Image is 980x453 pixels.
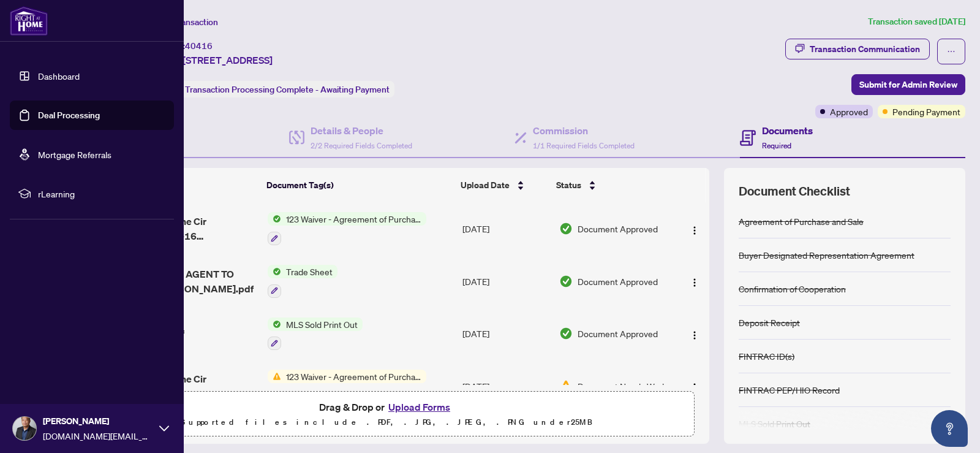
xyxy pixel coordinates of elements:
span: Pending Payment [892,105,960,118]
button: Open asap [931,410,968,447]
img: Document Status [559,379,573,393]
span: MLS Sold Print Out [281,318,363,331]
span: [DOMAIN_NAME][EMAIL_ADDRESS][DOMAIN_NAME] [43,429,153,443]
img: Status Icon [268,265,281,278]
button: Status IconTrade Sheet [268,265,337,298]
div: Deposit Receipt [739,316,800,329]
span: [PERSON_NAME] [43,414,153,428]
button: Status Icon123 Waiver - Agreement of Purchase and Sale [268,370,426,403]
button: Status Icon123 Waiver - Agreement of Purchase and Sale [268,212,426,245]
span: Trade Sheet [281,265,337,278]
div: FINTRAC PEP/HIO Record [739,383,840,397]
img: Document Status [559,222,573,235]
img: logo [10,6,48,36]
div: Transaction Communication [810,39,920,59]
span: Upload Date [461,178,510,192]
span: 40416 [185,40,213,51]
span: 123 Waiver - Agreement of Purchase and Sale [281,212,426,226]
span: 2/2 Required Fields Completed [311,141,412,150]
div: FINTRAC ID(s) [739,349,794,363]
div: Agreement of Purchase and Sale [739,215,864,228]
td: [DATE] [458,202,554,255]
a: Deal Processing [38,110,100,121]
a: Mortgage Referrals [38,149,111,160]
span: Document Checklist [739,183,850,200]
img: Status Icon [268,212,281,226]
div: Confirmation of Cooperation [739,282,846,295]
td: [DATE] [458,360,554,413]
h4: Commission [533,123,635,138]
span: 1/1 Required Fields Completed [533,141,635,150]
div: Buyer Designated Representation Agreement [739,248,914,262]
span: Drag & Drop orUpload FormsSupported files include .PDF, .JPG, .JPEG, .PNG under25MB [79,392,694,437]
span: rLearning [38,187,165,200]
th: Document Tag(s) [262,168,456,202]
button: Logo [685,219,704,238]
span: 2330 Bridletowne Cir 1112_2025-07-16 17_51_31.pdf [111,214,258,243]
button: Transaction Communication [785,39,930,59]
button: Upload Forms [385,399,454,415]
div: Status: [152,81,394,97]
p: Supported files include .PDF, .JPG, .JPEG, .PNG under 25 MB [86,415,687,430]
td: [DATE] [458,308,554,360]
span: Drag & Drop or [319,399,454,415]
span: ellipsis [947,47,956,56]
span: Document Approved [578,275,658,288]
button: Logo [685,324,704,343]
span: Document Approved [578,327,658,340]
button: Submit for Admin Review [851,74,965,95]
article: Transaction saved [DATE] [868,15,965,29]
img: Status Icon [268,318,281,331]
th: Upload Date [456,168,552,202]
span: Transaction Processing Complete - Awaiting Payment [185,84,390,95]
span: Required [762,141,791,150]
span: 2330 Bridletowne Cir 1112_2025-07-02 15_52_34.pdf [111,371,258,401]
img: Profile Icon [13,417,36,440]
button: Logo [685,376,704,396]
a: Dashboard [38,70,80,82]
span: 123 Waiver - Agreement of Purchase and Sale [281,370,426,383]
img: Logo [690,226,699,235]
span: Approved [830,105,868,118]
button: Status IconMLS Sold Print Out [268,318,363,351]
span: TRADE SHEET - AGENT TO REVIEW - [PERSON_NAME].pdf [111,267,258,296]
td: [DATE] [458,255,554,308]
span: View Transaction [153,17,218,28]
img: Logo [690,278,699,287]
img: Document Status [559,275,573,288]
span: Status [556,178,581,192]
span: Document Needs Work [578,379,666,393]
button: Logo [685,272,704,291]
img: Document Status [559,327,573,340]
h4: Documents [762,123,813,138]
th: Status [551,168,671,202]
span: Document Approved [578,222,658,235]
h4: Details & People [311,123,412,138]
span: Submit for Admin Review [859,75,957,94]
img: Logo [690,330,699,340]
span: [DATE][STREET_ADDRESS] [152,53,273,67]
img: Logo [690,383,699,392]
img: Status Icon [268,370,281,383]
